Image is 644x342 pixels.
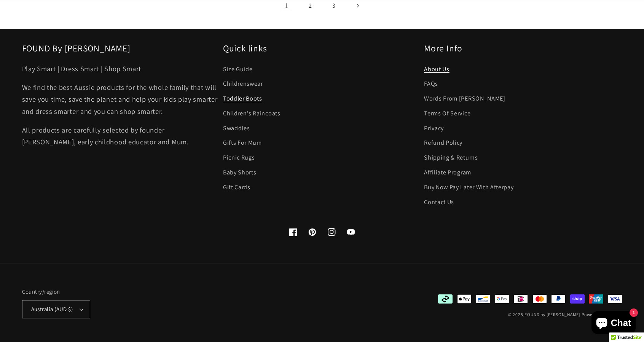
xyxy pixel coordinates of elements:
[223,180,250,195] a: Gift Cards
[524,312,580,317] a: FOUND by [PERSON_NAME]
[223,136,262,150] a: Gifts For Mum
[424,165,471,180] a: Affiliate Program
[223,106,281,121] a: Children's Raincoats
[22,82,220,117] p: We find the best Aussie products for the whole family that will save you time, save the planet an...
[223,64,253,77] a: Size Guide
[22,63,220,75] p: Play Smart | Dress Smart | Shop Smart
[22,43,220,54] h2: FOUND By [PERSON_NAME]
[223,150,255,165] a: Picnic Rugs
[223,91,262,106] a: Toddler Boots
[223,43,421,54] h2: Quick links
[22,288,91,296] h2: Country/region
[424,77,438,91] a: FAQs
[424,136,462,150] a: Refund Policy
[424,91,505,106] a: Words From [PERSON_NAME]
[424,195,454,209] a: Contact Us
[424,106,470,121] a: Terms Of Service
[22,300,91,318] button: Australia (AUD $)
[589,311,638,336] inbox-online-store-chat: Shopify online store chat
[424,180,513,195] a: Buy Now Pay Later With Afterpay
[424,150,478,165] a: Shipping & Returns
[424,64,450,77] a: About Us
[582,312,622,317] a: Powered by Shopify
[22,124,220,148] p: All products are carefully selected by founder [PERSON_NAME], early childhood educator and Mum.
[508,312,580,317] small: © 2025,
[424,121,444,136] a: Privacy
[223,165,257,180] a: Baby Shorts
[223,121,250,136] a: Swaddles
[223,77,263,91] a: Childrenswear
[424,43,622,54] h2: More Info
